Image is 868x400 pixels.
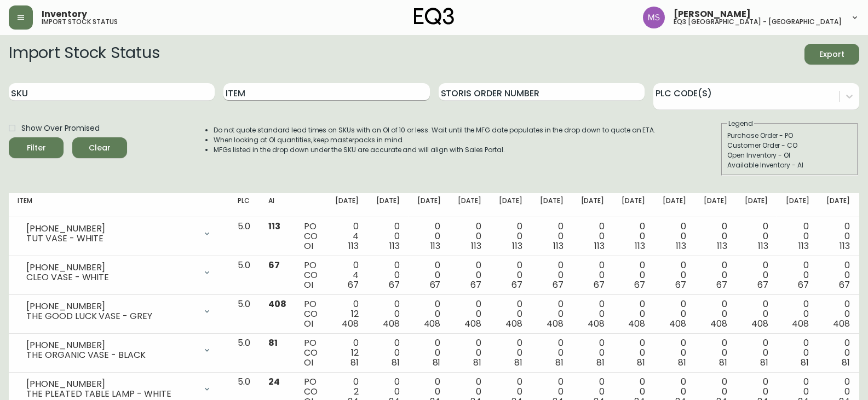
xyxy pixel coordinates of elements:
span: 113 [553,240,564,252]
div: 0 0 [704,260,727,290]
div: 0 0 [540,260,564,290]
div: 0 0 [786,222,809,251]
div: Purchase Order - PO [727,131,852,141]
span: 408 [464,317,481,330]
div: 0 0 [417,299,441,329]
th: [DATE] [409,193,450,217]
div: 0 0 [663,222,686,251]
span: 113 [676,240,686,252]
div: Filter [27,141,46,155]
div: 0 0 [704,299,727,329]
span: 408 [669,317,686,330]
span: 113 [471,240,481,252]
span: 67 [389,279,400,291]
span: 67 [675,279,686,291]
span: 81 [433,356,441,369]
button: Clear [72,137,127,158]
div: 0 0 [745,260,768,290]
div: 0 0 [540,222,564,251]
div: Available Inventory - AI [727,160,852,170]
th: [DATE] [367,193,409,217]
span: 408 [268,298,286,310]
div: Open Inventory - OI [727,150,852,160]
div: 0 0 [417,260,441,290]
li: When looking at OI quantities, keep masterpacks in mind. [214,135,656,145]
div: CLEO VASE - WHITE [26,273,196,282]
span: OI [304,317,313,330]
div: 0 0 [826,260,850,290]
span: 408 [710,317,727,330]
div: 0 0 [458,260,481,290]
div: 0 0 [745,299,768,329]
span: 81 [637,356,645,369]
span: 408 [751,317,768,330]
div: [PHONE_NUMBER]THE ORGANIC VASE - BLACK [18,338,220,362]
span: 67 [716,279,727,291]
span: 81 [392,356,400,369]
span: 113 [348,240,359,252]
span: 113 [717,240,727,252]
span: 67 [634,279,645,291]
span: 408 [547,317,564,330]
div: [PHONE_NUMBER] [26,379,196,389]
div: 0 0 [499,222,522,251]
th: [DATE] [326,193,367,217]
div: 0 0 [458,299,481,329]
div: [PHONE_NUMBER] [26,340,196,350]
div: 0 0 [376,299,400,329]
th: [DATE] [572,193,613,217]
td: 5.0 [229,256,260,295]
td: 5.0 [229,217,260,256]
div: 0 0 [499,299,522,329]
h2: Import Stock Status [9,44,159,65]
span: 81 [350,356,359,369]
span: 81 [678,356,686,369]
span: 113 [389,240,400,252]
div: 0 0 [458,338,481,368]
div: 0 0 [622,222,645,251]
span: OI [304,240,313,252]
div: [PHONE_NUMBER] [26,302,196,311]
th: [DATE] [695,193,736,217]
div: 0 0 [540,299,564,329]
div: 0 0 [581,222,605,251]
span: 81 [719,356,727,369]
h5: import stock status [42,19,118,25]
th: [DATE] [531,193,572,217]
div: 0 0 [663,338,686,368]
span: 67 [470,279,481,291]
span: 67 [798,279,809,291]
span: 408 [628,317,645,330]
div: 0 0 [663,260,686,290]
span: 113 [594,240,605,252]
div: 0 0 [581,299,605,329]
div: 0 12 [335,299,359,329]
div: PO CO [304,299,318,329]
div: 0 0 [376,260,400,290]
span: 408 [792,317,809,330]
h5: eq3 [GEOGRAPHIC_DATA] - [GEOGRAPHIC_DATA] [674,19,842,25]
div: THE ORGANIC VASE - BLACK [26,350,196,360]
div: [PHONE_NUMBER]CLEO VASE - WHITE [18,260,220,285]
span: 113 [798,240,809,252]
span: 408 [505,317,522,330]
span: 113 [430,240,441,252]
span: 24 [268,375,280,388]
span: 81 [473,356,481,369]
div: PO CO [304,260,318,290]
div: [PHONE_NUMBER]THE GOOD LUCK VASE - GREY [18,299,220,323]
div: 0 0 [622,299,645,329]
button: Filter [9,137,64,158]
span: 81 [760,356,768,369]
span: 408 [833,317,850,330]
span: 67 [594,279,605,291]
span: 67 [511,279,522,291]
li: Do not quote standard lead times on SKUs with an OI of 10 or less. Wait until the MFG date popula... [214,125,656,135]
div: 0 0 [704,338,727,368]
div: 0 0 [826,299,850,329]
div: 0 0 [581,260,605,290]
th: [DATE] [490,193,531,217]
div: 0 0 [826,338,850,368]
span: Export [813,48,850,61]
div: 0 0 [786,260,809,290]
